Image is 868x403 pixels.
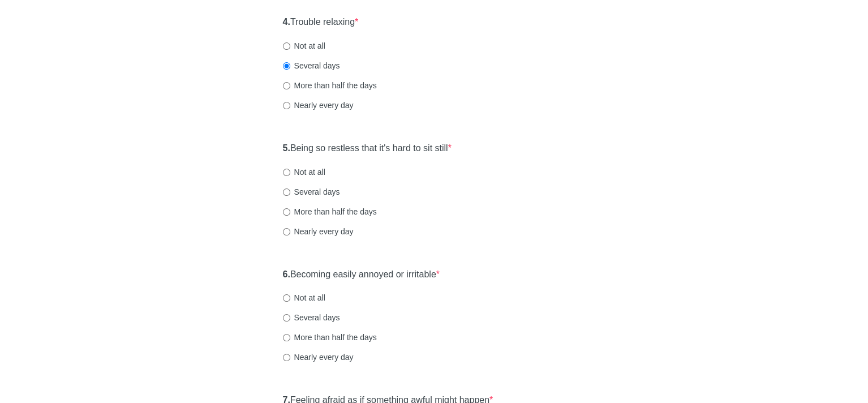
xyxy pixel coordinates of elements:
[283,206,377,217] label: More than half the days
[283,332,377,343] label: More than half the days
[283,268,440,281] label: Becoming easily annoyed or irritable
[283,351,354,363] label: Nearly every day
[283,40,325,52] label: Not at all
[283,80,377,91] label: More than half the days
[283,228,290,235] input: Nearly every day
[283,269,290,279] strong: 6.
[283,166,325,178] label: Not at all
[283,186,340,198] label: Several days
[283,188,290,196] input: Several days
[283,312,340,323] label: Several days
[283,334,290,341] input: More than half the days
[283,208,290,216] input: More than half the days
[283,42,290,50] input: Not at all
[283,143,290,153] strong: 5.
[283,142,452,155] label: Being so restless that it's hard to sit still
[283,60,340,71] label: Several days
[283,314,290,321] input: Several days
[283,100,354,111] label: Nearly every day
[283,292,325,303] label: Not at all
[283,16,359,29] label: Trouble relaxing
[283,17,290,27] strong: 4.
[283,82,290,89] input: More than half the days
[283,62,290,70] input: Several days
[283,226,354,237] label: Nearly every day
[283,169,290,176] input: Not at all
[283,354,290,361] input: Nearly every day
[283,294,290,302] input: Not at all
[283,102,290,109] input: Nearly every day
